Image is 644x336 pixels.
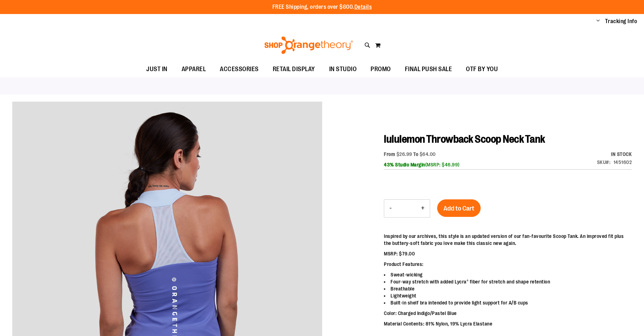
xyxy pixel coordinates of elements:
[354,4,372,10] a: Details
[182,61,206,77] span: APPAREL
[605,18,637,25] a: Tracking Info
[384,278,632,285] li: Four-way stretch with added Lycra® fiber for stretch and shape retention
[384,292,632,299] li: Lightweight
[139,61,175,77] a: JUST IN
[384,161,632,168] div: (MSRP: $46.99)
[384,310,632,317] p: Color: Charged Indigo/Pastel Blue
[384,162,425,167] b: 43% Studio Margin
[272,3,372,11] p: FREE Shipping, orders over $600.
[459,61,505,77] a: OTF BY YOU
[322,61,364,77] a: IN STUDIO
[371,61,391,77] span: PROMO
[384,133,545,145] span: lululemon Throwback Scoop Neck Tank
[466,61,498,77] span: OTF BY YOU
[364,61,398,77] a: PROMO
[597,151,632,158] div: Availability
[384,200,397,217] button: Decrease product quantity
[384,233,632,247] p: Inspired by our archives, this style is an updated version of our fan-favourite Scoop Tank. An im...
[597,151,632,158] div: In stock
[596,18,600,25] button: Account menu
[266,61,322,77] a: RETAIL DISPLAY
[384,285,632,292] li: Breathable
[416,200,430,217] button: Increase product quantity
[384,151,395,157] span: From
[384,271,632,278] li: Sweat-wicking
[220,61,259,77] span: ACCESSORIES
[146,61,168,77] span: JUST IN
[398,61,459,77] a: FINAL PUSH SALE
[384,250,632,257] p: MSRP: $79.00
[384,261,632,268] p: Product Features:
[405,61,452,77] span: FINAL PUSH SALE
[614,159,632,166] div: 1451602
[396,151,412,157] span: $26.99
[213,61,266,77] a: ACCESSORIES
[420,151,436,157] span: $64.00
[413,151,418,157] span: To
[443,205,474,212] span: Add to Cart
[384,320,632,327] p: Material Contents: 81% Nylon, 19% Lycra Elastane
[384,299,632,306] li: Built-in shelf bra intended to provide light support for A/B cups
[329,61,357,77] span: IN STUDIO
[175,61,213,77] a: APPAREL
[273,61,315,77] span: RETAIL DISPLAY
[437,199,481,217] button: Add to Cart
[597,159,611,165] strong: SKU
[263,36,354,54] img: Shop Orangetheory
[397,200,416,217] input: Product quantity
